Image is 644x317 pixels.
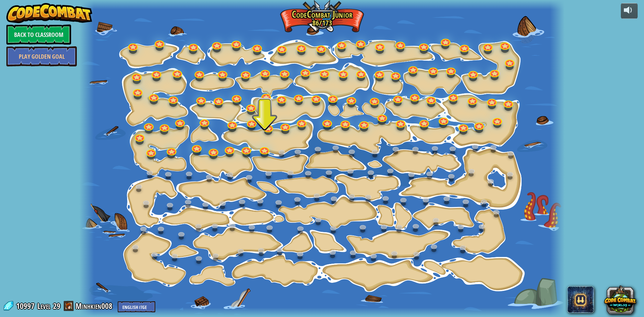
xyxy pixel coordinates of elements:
span: 29 [53,301,60,311]
span: Level [37,301,51,312]
a: Play Golden Goal [6,46,77,66]
span: 10997 [16,301,37,311]
button: Adjust volume [621,3,638,19]
img: CodeCombat - Learn how to code by playing a game [6,3,92,23]
a: Minhkien008 [75,301,114,311]
a: Back to Classroom [6,24,71,45]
